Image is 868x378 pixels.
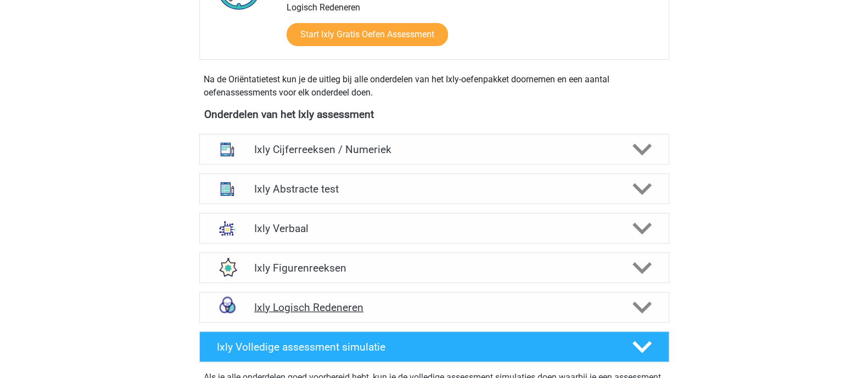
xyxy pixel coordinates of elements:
a: Ixly Volledige assessment simulatie [195,331,674,362]
h4: Ixly Cijferreeksen / Numeriek [254,143,614,156]
a: analogieen Ixly Verbaal [195,213,674,244]
a: abstracte matrices Ixly Abstracte test [195,173,674,204]
a: cijferreeksen Ixly Cijferreeksen / Numeriek [195,134,674,165]
img: cijferreeksen [213,135,242,163]
h4: Ixly Volledige assessment simulatie [217,341,614,353]
h4: Ixly Logisch Redeneren [254,301,614,314]
h4: Ixly Verbaal [254,222,614,235]
img: analogieen [213,214,242,242]
a: syllogismen Ixly Logisch Redeneren [195,292,674,323]
h4: Ixly Figurenreeksen [254,262,614,274]
a: figuurreeksen Ixly Figurenreeksen [195,252,674,283]
a: Start Ixly Gratis Oefen Assessment [287,23,448,46]
img: abstracte matrices [213,174,242,203]
h4: Onderdelen van het Ixly assessment [204,108,664,121]
div: Na de Oriëntatietest kun je de uitleg bij alle onderdelen van het Ixly-oefenpakket doornemen en e... [199,73,669,99]
img: syllogismen [213,293,242,321]
h4: Ixly Abstracte test [254,183,614,195]
img: figuurreeksen [213,253,242,282]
